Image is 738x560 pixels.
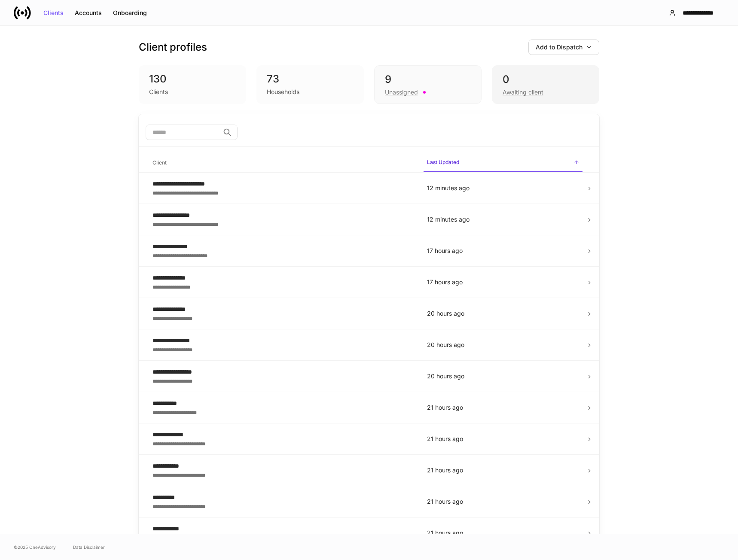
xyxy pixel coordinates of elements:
[427,529,579,537] p: 21 hours ago
[427,278,579,286] p: 17 hours ago
[427,497,579,506] p: 21 hours ago
[374,65,482,104] div: 9Unassigned
[385,88,418,97] div: Unassigned
[385,73,471,86] div: 9
[536,44,592,50] div: Add to Dispatch
[75,10,102,16] div: Accounts
[149,88,168,96] div: Clients
[427,403,579,412] p: 21 hours ago
[528,40,599,55] button: Add to Dispatch
[503,73,589,86] div: 0
[267,88,299,96] div: Households
[113,10,147,16] div: Onboarding
[427,466,579,475] p: 21 hours ago
[427,341,579,349] p: 20 hours ago
[149,72,236,86] div: 130
[427,158,459,166] h6: Last Updated
[424,154,582,172] span: Last Updated
[43,10,64,16] div: Clients
[503,88,543,97] div: Awaiting client
[152,158,167,167] h6: Client
[492,65,599,104] div: 0Awaiting client
[427,309,579,318] p: 20 hours ago
[14,544,56,551] span: © 2025 OneAdvisory
[267,72,354,86] div: 73
[38,6,69,20] button: Clients
[149,154,417,172] span: Client
[427,247,579,255] p: 17 hours ago
[427,372,579,380] p: 20 hours ago
[69,6,107,20] button: Accounts
[73,544,105,551] a: Data Disclaimer
[427,184,579,192] p: 12 minutes ago
[427,435,579,443] p: 21 hours ago
[427,215,579,224] p: 12 minutes ago
[139,40,207,54] h3: Client profiles
[107,6,152,20] button: Onboarding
